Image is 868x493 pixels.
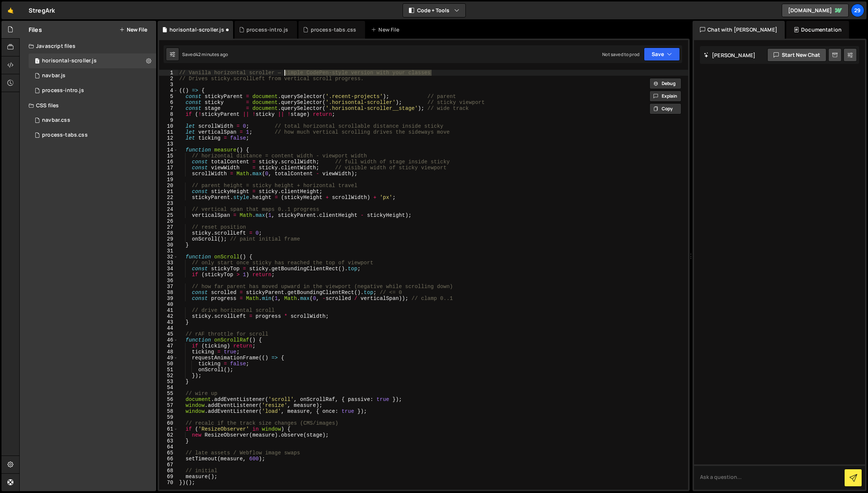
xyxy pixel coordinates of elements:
[159,206,178,212] div: 24
[159,414,178,420] div: 59
[159,218,178,224] div: 26
[159,123,178,129] div: 10
[159,230,178,236] div: 28
[159,88,178,94] div: 4
[693,21,785,39] div: Chat with [PERSON_NAME]
[170,26,224,33] div: horisontal-scroller.js
[704,52,755,59] h2: [PERSON_NAME]
[767,48,826,62] button: Start new chat
[159,195,178,200] div: 22
[159,337,178,343] div: 46
[649,91,681,102] button: Explain
[159,438,178,444] div: 63
[786,21,849,39] div: Documentation
[851,4,864,17] a: 29
[159,99,178,105] div: 6
[602,51,639,58] div: Not saved to prod
[42,132,88,138] div: process-tabs.css
[29,113,156,128] div: 16690/45596.css
[159,361,178,367] div: 50
[159,396,178,402] div: 56
[29,128,156,143] div: 16690/47286.css
[42,117,70,124] div: navbar.css
[159,165,178,171] div: 17
[159,474,178,480] div: 69
[403,4,465,17] button: Code + Tools
[159,444,178,450] div: 64
[159,254,178,260] div: 32
[649,103,681,114] button: Copy
[159,272,178,278] div: 35
[29,83,156,98] div: 16690/47289.js
[159,200,178,206] div: 23
[159,313,178,319] div: 42
[159,70,178,76] div: 1
[371,26,402,33] div: New File
[159,432,178,438] div: 62
[159,111,178,117] div: 8
[20,39,156,53] div: Javascript files
[159,94,178,99] div: 5
[42,87,84,94] div: process-intro.js
[20,98,156,113] div: CSS files
[159,379,178,385] div: 53
[159,296,178,301] div: 39
[159,307,178,313] div: 41
[29,68,156,83] div: 16690/45597.js
[159,373,178,379] div: 52
[644,48,680,61] button: Save
[649,78,681,89] button: Debug
[159,242,178,248] div: 30
[159,260,178,266] div: 33
[159,212,178,218] div: 25
[159,290,178,296] div: 38
[159,468,178,474] div: 68
[311,26,356,33] div: process-tabs.css
[159,82,178,88] div: 3
[159,117,178,123] div: 9
[159,284,178,290] div: 37
[159,76,178,82] div: 2
[159,129,178,135] div: 11
[159,301,178,307] div: 40
[159,426,178,432] div: 61
[159,319,178,325] div: 43
[29,26,42,34] h2: Files
[159,402,178,408] div: 57
[159,355,178,361] div: 49
[159,349,178,355] div: 48
[159,224,178,230] div: 27
[159,420,178,426] div: 60
[159,141,178,147] div: 13
[159,135,178,141] div: 12
[159,248,178,254] div: 31
[159,153,178,159] div: 15
[159,171,178,177] div: 18
[159,189,178,195] div: 21
[29,6,55,15] div: StregArk
[159,183,178,189] div: 20
[159,391,178,396] div: 55
[159,385,178,391] div: 54
[159,456,178,462] div: 66
[159,159,178,165] div: 16
[159,236,178,242] div: 29
[159,266,178,272] div: 34
[119,27,147,33] button: New File
[42,72,65,79] div: navbar.js
[159,343,178,349] div: 47
[159,408,178,414] div: 58
[159,331,178,337] div: 45
[246,26,288,33] div: process-intro.js
[182,51,228,58] div: Saved
[159,367,178,373] div: 51
[1,1,20,19] a: 🤙
[29,53,156,68] div: 16690/47560.js
[159,278,178,284] div: 36
[159,480,178,486] div: 70
[159,105,178,111] div: 7
[159,450,178,456] div: 65
[159,147,178,153] div: 14
[159,177,178,183] div: 19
